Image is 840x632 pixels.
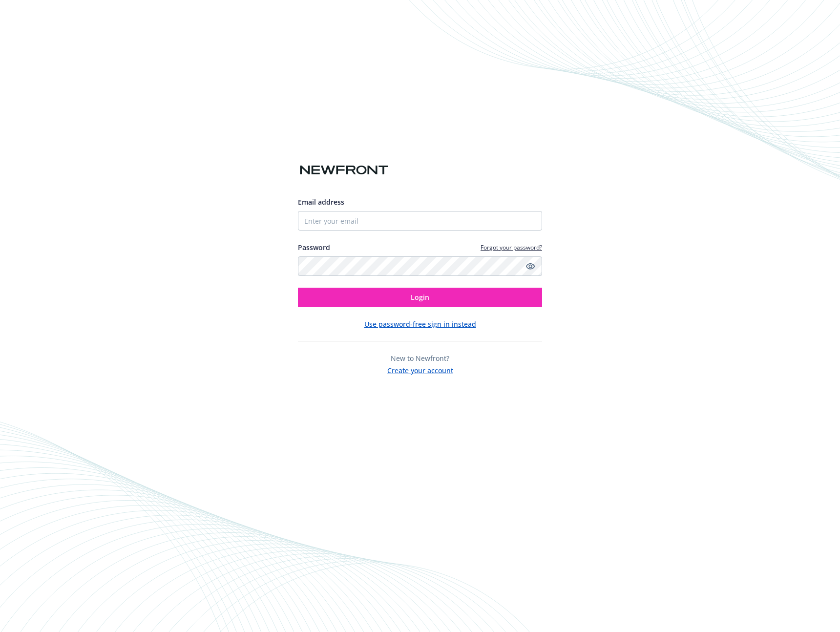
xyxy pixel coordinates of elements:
[391,354,449,363] span: New to Newfront?
[525,260,536,272] a: Show password
[298,197,344,207] span: Email address
[298,242,330,253] label: Password
[298,211,542,231] input: Enter your email
[298,162,390,179] img: Newfront logo
[387,363,453,376] button: Create your account
[364,319,476,329] button: Use password-free sign in instead
[481,243,542,252] a: Forgot your password?
[298,288,542,307] button: Login
[298,256,542,276] input: Enter your password
[411,293,429,302] span: Login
